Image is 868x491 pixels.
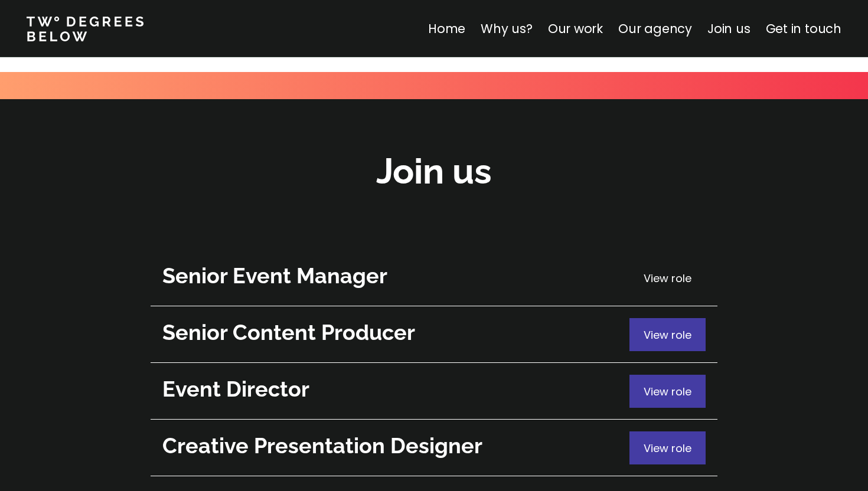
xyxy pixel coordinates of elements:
[151,306,717,363] a: View role
[548,20,603,37] a: Our work
[644,328,691,342] span: View role
[162,318,624,347] h2: Senior Content Producer
[376,148,492,195] h2: Join us
[481,20,533,37] a: Why us?
[644,441,691,456] span: View role
[151,363,717,420] a: View role
[162,375,624,404] h2: Event Director
[707,20,750,37] a: Join us
[644,384,691,399] span: View role
[428,20,465,37] a: Home
[618,20,692,37] a: Our agency
[151,420,717,476] a: View role
[644,271,691,286] span: View role
[162,261,624,290] h2: Senior Event Manager
[162,431,624,460] h2: Creative Presentation Designer
[151,250,717,306] a: View role
[766,20,841,37] a: Get in touch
